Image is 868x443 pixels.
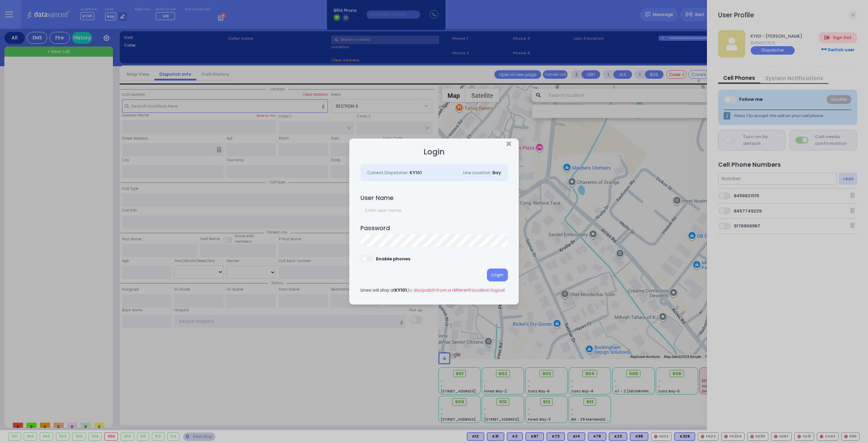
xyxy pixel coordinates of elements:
[410,169,422,176] span: KY101
[360,204,508,217] input: Enter user name
[395,287,407,293] span: KY101
[463,170,491,176] span: Line Location:
[408,287,505,293] a: to discpatch from a different location logout
[367,170,409,176] span: Current Dispatcher:
[360,195,508,202] h4: User Name
[376,256,410,262] div: Enable phones
[360,225,508,232] h4: Password
[507,141,511,147] button: Close
[487,269,508,281] div: Login
[492,169,501,176] span: Bay
[360,287,505,294] span: Lines will stay at ,
[423,147,445,156] h2: Login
